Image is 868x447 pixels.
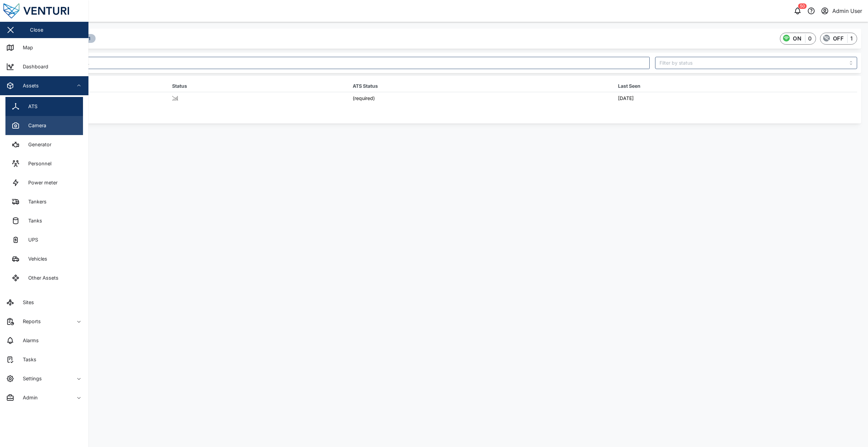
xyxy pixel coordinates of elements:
[850,34,853,43] div: 1
[23,217,42,225] div: Tanks
[793,34,801,43] div: ON
[23,255,47,263] div: Vehicles
[33,80,169,92] th: Asset Name
[5,173,83,192] a: Power meter
[820,6,863,16] button: Admin User
[5,97,83,116] a: ATS
[30,26,43,34] div: Close
[169,80,349,92] th: Status
[18,318,41,325] div: Reports
[18,337,39,344] div: Alarms
[3,3,92,18] img: Main Logo
[5,211,83,230] a: Tanks
[5,192,83,211] a: Tankers
[5,154,83,173] a: Personnel
[88,34,90,43] span: 1
[5,249,83,268] a: Vehicles
[23,103,37,110] div: ATS
[5,135,83,154] a: Generator
[808,34,812,43] div: 0
[615,80,857,92] th: Last Seen
[18,44,33,51] div: Map
[5,116,83,135] a: Camera
[5,268,83,287] a: Other Assets
[18,82,39,89] div: Assets
[18,356,36,363] div: Tasks
[18,63,48,70] div: Dashboard
[18,394,38,401] div: Admin
[18,299,34,306] div: Sites
[23,122,46,129] div: Camera
[23,160,51,167] div: Personnel
[23,141,51,148] div: Generator
[23,274,59,282] div: Other Assets
[23,198,47,205] div: Tankers
[615,92,857,104] td: [DATE]
[832,7,862,15] div: Admin User
[5,230,83,249] a: UPS
[833,34,844,43] div: OFF
[18,375,42,382] div: Settings
[349,80,615,92] th: ATS Status
[353,95,611,102] div: (required)
[23,179,57,186] div: Power meter
[655,57,857,69] input: Filter by status
[23,236,38,244] div: UPS
[798,3,807,9] div: 50
[33,57,650,69] input: Search asset here...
